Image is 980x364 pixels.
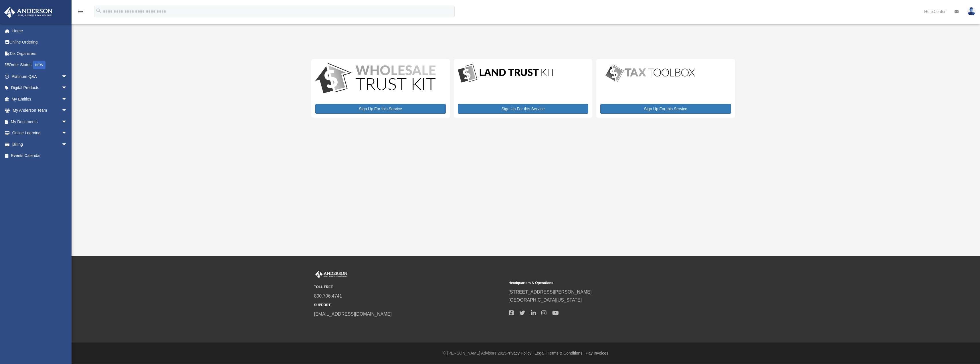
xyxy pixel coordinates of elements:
[506,351,534,355] a: Privacy Policy |
[4,25,76,37] a: Home
[600,104,731,114] a: Sign Up For this Service
[4,48,76,59] a: Tax Organizers
[315,63,435,95] img: WS-Trust-Kit-lgo-1.jpg
[4,150,76,162] a: Events Calendar
[4,127,76,139] a: Online Learningarrow_drop_down
[535,351,547,355] a: Legal |
[967,7,976,15] img: User Pic
[4,105,76,116] a: My Anderson Teamarrow_drop_down
[586,351,608,355] a: Pay Invoices
[62,93,73,105] span: arrow_drop_down
[458,63,555,84] img: LandTrust_lgo-1.jpg
[62,71,73,82] span: arrow_drop_down
[62,127,73,139] span: arrow_drop_down
[4,93,76,105] a: My Entitiesarrow_drop_down
[314,302,505,308] small: SUPPORT
[4,37,76,48] a: Online Ordering
[4,82,73,94] a: Digital Productsarrow_drop_down
[509,280,699,286] small: Headquarters & Operations
[96,8,102,14] i: search
[62,139,73,150] span: arrow_drop_down
[4,139,76,150] a: Billingarrow_drop_down
[314,294,342,298] a: 800.706.4741
[77,10,84,15] a: menu
[600,63,700,83] img: taxtoolbox_new-1.webp
[33,61,45,69] div: NEW
[509,290,592,294] a: [STREET_ADDRESS][PERSON_NAME]
[4,71,76,82] a: Platinum Q&Aarrow_drop_down
[509,298,582,302] a: [GEOGRAPHIC_DATA][US_STATE]
[4,116,76,127] a: My Documentsarrow_drop_down
[72,350,980,357] div: © [PERSON_NAME] Advisors 2025
[3,7,54,18] img: Anderson Advisors Platinum Portal
[314,312,392,316] a: [EMAIL_ADDRESS][DOMAIN_NAME]
[548,351,585,355] a: Terms & Conditions |
[314,284,505,290] small: TOLL FREE
[62,105,73,117] span: arrow_drop_down
[62,82,73,94] span: arrow_drop_down
[62,116,73,128] span: arrow_drop_down
[4,59,76,71] a: Order StatusNEW
[315,104,446,114] a: Sign Up For this Service
[458,104,588,114] a: Sign Up For this Service
[77,8,84,15] i: menu
[314,271,349,278] img: Anderson Advisors Platinum Portal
